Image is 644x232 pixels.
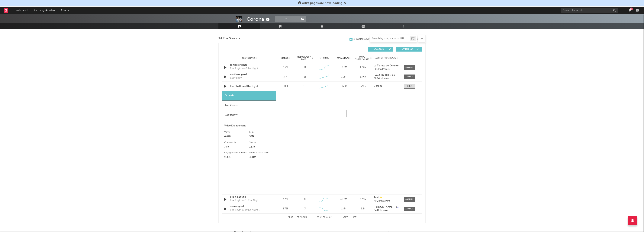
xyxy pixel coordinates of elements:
div: 1.05k [277,84,294,88]
div: Geography [222,110,276,120]
div: 79.2k followers [374,200,400,202]
strong: Corona [374,85,382,87]
span: to [320,217,322,218]
strong: BACK TO THE 90's [374,74,395,76]
div: 11.6% [224,155,249,160]
a: Dashboard [12,7,30,14]
a: sonido original [230,73,269,76]
div: Top Videos [222,101,276,110]
button: UGC(616) [368,47,393,52]
div: 10 [304,84,306,88]
div: 392k followers [374,77,400,80]
div: Likes [249,130,274,134]
a: original sound [230,195,269,199]
div: 18.7M [335,66,353,69]
div: 521k [249,134,274,139]
div: 8 [304,198,306,201]
div: 4.41M [249,155,274,160]
span: Total Views [337,57,349,59]
a: Discovery Assistant [30,7,58,14]
div: 6M Trend [316,57,333,59]
div: 280k followers [374,68,400,71]
div: 7.76M [354,198,372,201]
div: Video Engagement [224,124,274,128]
button: Next [343,216,348,218]
span: Artist pages are now loading [302,2,343,5]
div: 1.73k [277,207,294,211]
a: [PERSON_NAME] [PERSON_NAME] [374,206,400,208]
div: 33.6k [354,75,372,79]
div: 12.3k [249,145,274,149]
div: 3.8k [224,145,249,149]
div: 21 [630,8,633,10]
div: 11 [304,66,306,69]
div: 344 [277,75,294,79]
div: 6.1k [354,207,372,211]
div: 3 [304,207,306,211]
div: Baby Baby [230,76,242,80]
div: 116k [335,207,353,211]
div: Views [224,130,249,134]
div: Engagements / Views [224,151,249,155]
div: The Rhythm Of The Night [230,199,259,202]
input: Search by song name or URL [370,37,410,40]
span: Sound Name [242,57,255,59]
div: 3.26k [277,198,294,201]
div: The Rhythm of the Night ([PERSON_NAME] Remix) [230,208,269,212]
div: Shares [249,140,274,145]
div: Views / 1000 Posts [249,151,274,155]
a: Corona [374,85,400,87]
div: 4.62M [335,84,353,88]
button: Last [352,216,356,218]
span: Total Engagements [354,56,370,60]
a: The Rhythm of the Night [230,84,269,88]
div: Comments [224,140,249,145]
span: Videos [281,57,288,59]
a: BACK TO THE 90's [374,74,400,77]
span: Videos (last 7 days) [296,56,311,60]
div: 42.7M [335,198,353,201]
strong: Suki ✨ [374,196,382,199]
button: 21 [629,9,631,12]
div: 2.56k [277,66,294,69]
div: 4.62M [224,134,249,139]
a: sonido original [230,63,269,67]
button: Official(5) [396,47,422,52]
div: 713k [335,75,353,79]
div: 11 [304,75,306,79]
span: UGC ( 616 ) [370,48,388,50]
div: 344 followers [374,209,400,212]
div: Growth [222,91,276,101]
strong: La Tigresa del Oriente [374,65,398,67]
a: Suki ✨ [374,196,400,199]
a: som original [230,205,269,208]
strong: [PERSON_NAME] [PERSON_NAME] [374,206,413,208]
div: Corona [247,16,271,22]
button: Previous [297,216,307,218]
button: First [288,216,293,218]
span: of [326,217,328,218]
input: Search for artists [561,8,618,13]
div: 1.02M [354,66,372,69]
div: The Rhythm of the Night [230,67,258,71]
a: Charts [58,7,71,14]
button: Track [275,16,299,22]
div: 26 30 621 [314,215,335,220]
div: 538k [354,84,372,88]
span: Dismiss [344,2,346,5]
span: Author / Followers [375,57,396,59]
a: La Tigresa del Oriente [374,65,400,67]
span: Official ( 5 ) [399,48,416,50]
